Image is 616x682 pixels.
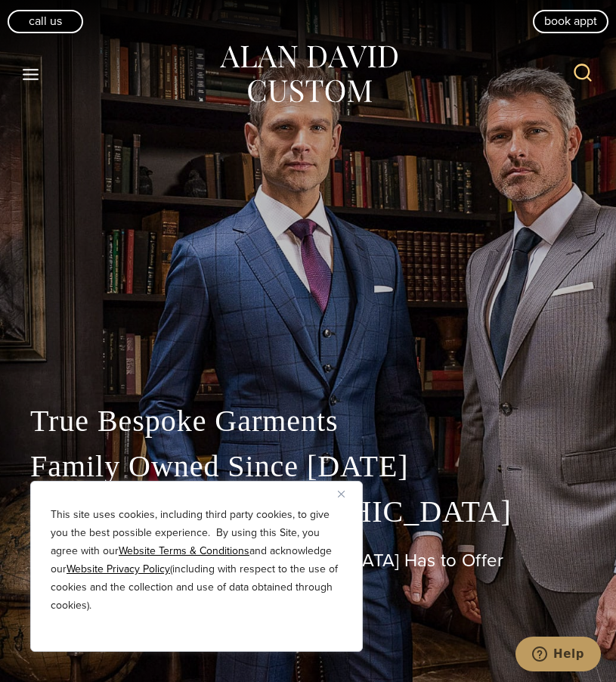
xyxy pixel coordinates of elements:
button: View Search Form [565,56,601,92]
p: This site uses cookies, including third party cookies, to give you the best possible experience. ... [51,506,342,615]
button: Open menu [15,60,47,88]
img: Alan David Custom [218,41,399,108]
a: Call Us [8,10,83,33]
a: Website Privacy Policy [67,561,170,577]
a: book appt [533,10,608,33]
img: Close [338,491,345,498]
button: Close [338,485,356,503]
a: Website Terms & Conditions [119,543,249,559]
iframe: Opens a widget where you can chat to one of our agents [515,637,601,674]
p: True Bespoke Garments Family Owned Since [DATE] Made in the [GEOGRAPHIC_DATA] [30,398,586,535]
